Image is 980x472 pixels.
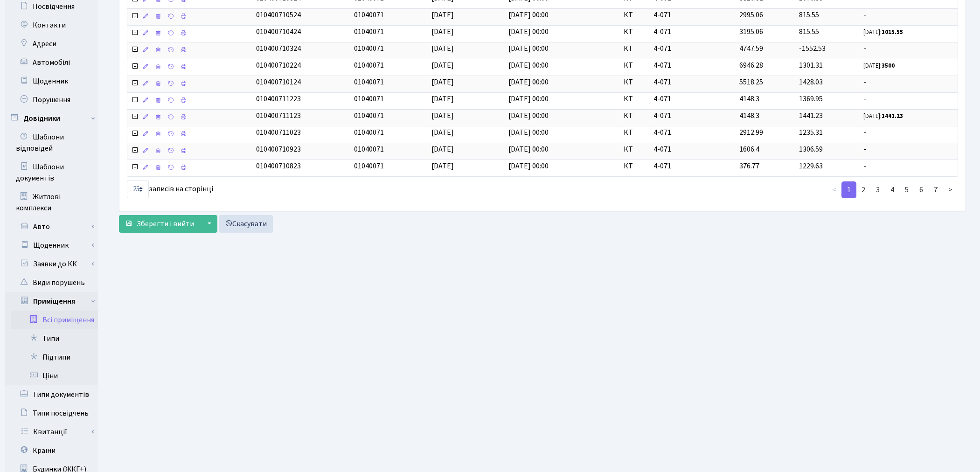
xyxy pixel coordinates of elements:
span: 01040071 [354,77,384,87]
span: 01040071 [354,43,384,54]
span: 4-071 [653,144,732,155]
a: Скасувати [219,215,273,233]
span: - [863,161,954,172]
span: КТ [624,161,646,172]
small: [DATE]: [863,28,903,36]
span: - [863,77,954,88]
span: 01040071 [354,94,384,104]
span: [DATE] [431,60,454,70]
span: 1369.95 [799,94,823,104]
span: [DATE] 00:00 [509,43,549,54]
span: 2995.06 [740,10,764,20]
a: Типи посвідчень [5,404,98,423]
span: [DATE] [431,10,454,20]
span: - [863,127,954,138]
span: 010400710923 [256,144,301,154]
a: Авто [11,217,98,236]
a: 7 [928,181,943,198]
span: КТ [624,60,646,71]
span: 1301.31 [799,60,823,70]
a: Довідники [5,109,98,128]
b: 1441.23 [882,112,903,120]
span: 4148.3 [740,111,760,121]
a: Заявки до КК [11,255,98,273]
span: [DATE] [431,144,454,154]
a: Види порушень [5,273,98,292]
b: 1015.55 [882,28,903,36]
a: Щоденник [5,72,98,90]
a: 1 [841,181,856,198]
small: [DATE]: [863,112,903,120]
a: > [943,181,958,198]
span: 4-071 [653,127,732,138]
span: КТ [624,144,646,155]
span: 010400710224 [256,60,301,70]
span: [DATE] 00:00 [509,60,549,70]
span: 01040071 [354,161,384,171]
span: 01040071 [354,10,384,20]
span: 2912.99 [740,127,764,138]
span: [DATE] [431,27,454,37]
span: 815.55 [799,27,819,37]
a: Шаблони документів [5,158,98,187]
span: 4-071 [653,10,732,21]
span: 010400710124 [256,77,301,87]
a: Країни [5,441,98,460]
span: 01040071 [354,127,384,138]
span: - [863,10,954,21]
a: 4 [885,181,900,198]
span: 4-071 [653,161,732,172]
span: 4-071 [653,27,732,37]
span: 4-071 [653,77,732,88]
span: 010400710524 [256,10,301,20]
span: Зберегти і вийти [137,219,194,229]
span: [DATE] [431,94,454,104]
span: [DATE] [431,111,454,121]
a: Всі приміщення [11,311,98,329]
span: -1552.53 [799,43,826,54]
a: Порушення [5,90,98,109]
span: 4148.3 [740,94,760,104]
span: [DATE] [431,77,454,87]
span: 01040071 [354,144,384,154]
span: КТ [624,43,646,54]
a: Ціни [11,367,98,385]
span: - [863,43,954,54]
label: записів на сторінці [127,180,213,198]
span: 5518.25 [740,77,764,87]
a: Типи [11,329,98,348]
span: [DATE] 00:00 [509,10,549,20]
span: 1306.59 [799,144,823,154]
a: Шаблони відповідей [5,128,98,158]
span: 4-071 [653,94,732,104]
span: [DATE] 00:00 [509,161,549,171]
b: 3500 [882,62,895,70]
a: Приміщення [11,292,98,311]
small: [DATE]: [863,62,895,70]
span: [DATE] [431,127,454,138]
span: [DATE] 00:00 [509,127,549,138]
select: записів на сторінці [127,180,149,198]
a: Житлові комплекси [5,187,98,217]
span: 010400710823 [256,161,301,171]
span: - [863,144,954,155]
span: КТ [624,10,646,21]
span: КТ [624,127,646,138]
span: 3195.06 [740,27,764,37]
span: КТ [624,27,646,37]
span: [DATE] 00:00 [509,77,549,87]
a: Підтипи [11,348,98,367]
span: 376.77 [740,161,760,171]
span: [DATE] 00:00 [509,111,549,121]
span: 1428.03 [799,77,823,87]
a: Автомобілі [5,53,98,72]
a: Щоденник [11,236,98,255]
span: 6946.28 [740,60,764,70]
span: 010400711223 [256,94,301,104]
span: [DATE] [431,43,454,54]
span: [DATE] [431,161,454,171]
span: 010400710324 [256,43,301,54]
a: 6 [914,181,929,198]
span: - [863,94,954,104]
span: 1606.4 [740,144,760,154]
